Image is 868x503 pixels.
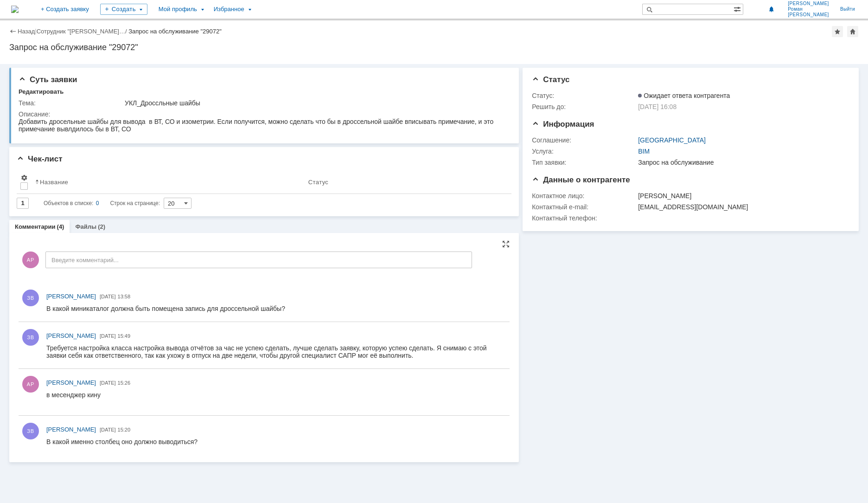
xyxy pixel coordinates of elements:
[532,103,636,110] div: Решить до:
[532,148,636,155] div: Услуга:
[788,1,829,6] span: [PERSON_NAME]
[832,26,843,37] div: Добавить в избранное
[18,28,35,35] a: Назад
[46,332,96,339] span: [PERSON_NAME]
[118,294,131,299] span: 13:58
[57,223,64,230] div: (4)
[532,192,636,200] div: Контактное лицо:
[638,192,844,200] div: [PERSON_NAME]
[37,28,129,35] div: /
[502,240,510,248] div: На всю страницу
[638,159,844,166] div: Запрос на обслуживание
[638,136,706,144] a: [GEOGRAPHIC_DATA]
[638,203,844,211] div: [EMAIL_ADDRESS][DOMAIN_NAME]
[40,179,68,186] div: Название
[46,292,96,301] a: [PERSON_NAME]
[37,28,125,35] a: Сотрудник "[PERSON_NAME]…
[17,155,63,163] span: Чек-лист
[788,6,829,12] span: Роман
[11,6,19,13] img: logo
[44,198,160,209] i: Строк на странице:
[20,174,28,181] span: Настройки
[46,379,96,386] span: [PERSON_NAME]
[19,88,64,96] div: Редактировать
[638,92,730,99] span: Ожидает ответа контрагента
[638,148,650,155] a: BIM
[100,333,116,339] span: [DATE]
[19,75,77,84] span: Суть заявки
[532,159,636,166] div: Тип заявки:
[96,198,99,209] div: 0
[22,251,39,268] span: АР
[15,223,56,230] a: Комментарии
[734,4,743,13] span: Расширенный поиск
[19,110,507,118] div: Описание:
[532,92,636,99] div: Статус:
[118,427,131,432] span: 15:20
[46,331,96,341] a: [PERSON_NAME]
[46,426,96,433] span: [PERSON_NAME]
[32,170,305,194] th: Название
[11,6,19,13] a: Перейти на домашнюю страницу
[788,12,829,18] span: [PERSON_NAME]
[125,99,505,107] div: УКЛ_Дроссльные шайбы
[46,425,96,434] a: [PERSON_NAME]
[532,136,636,144] div: Соглашение:
[100,427,116,432] span: [DATE]
[532,175,630,184] span: Данные о контрагенте
[100,294,116,299] span: [DATE]
[847,26,858,37] div: Сделать домашней страницей
[532,214,636,222] div: Контактный телефон:
[118,333,131,339] span: 15:49
[19,99,123,107] div: Тема:
[308,179,328,186] div: Статус
[100,380,116,386] span: [DATE]
[44,200,93,206] span: Объектов в списке:
[100,4,147,15] div: Создать
[305,170,504,194] th: Статус
[46,378,96,387] a: [PERSON_NAME]
[128,28,222,35] div: Запрос на обслуживание "29072"
[638,103,677,110] span: [DATE] 16:08
[532,203,636,211] div: Контактный e-mail:
[118,380,131,386] span: 15:26
[532,120,594,129] span: Информация
[46,293,96,300] span: [PERSON_NAME]
[532,75,569,84] span: Статус
[35,27,36,34] div: |
[98,223,105,230] div: (2)
[75,223,96,230] a: Файлы
[9,43,859,52] div: Запрос на обслуживание "29072"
